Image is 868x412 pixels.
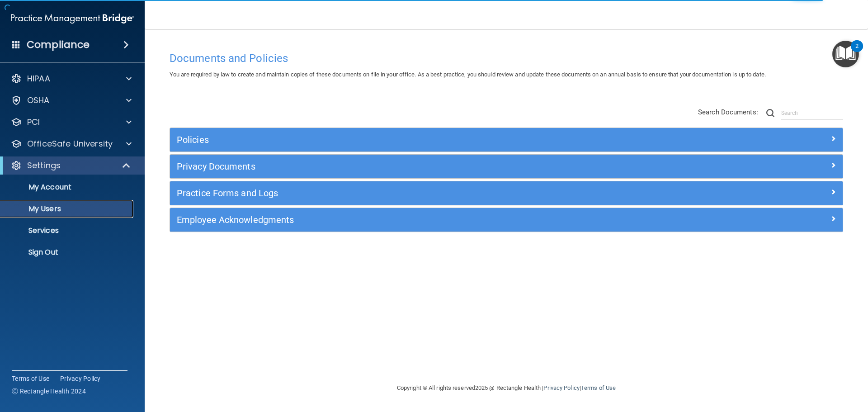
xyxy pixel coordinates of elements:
[177,161,668,171] h5: Privacy Documents
[170,52,843,64] h4: Documents and Policies
[27,73,50,84] p: HIPAA
[177,215,668,225] h5: Employee Acknowledgments
[177,213,836,227] a: Employee Acknowledgments
[27,117,40,128] p: PCI
[766,109,774,117] img: ic-search.3b580494.png
[543,384,579,391] a: Privacy Policy
[177,188,668,198] h5: Practice Forms and Logs
[170,71,766,78] span: You are required by law to create and maintain copies of these documents on file in your office. ...
[27,160,61,171] p: Settings
[581,384,616,391] a: Terms of Use
[27,38,90,51] h4: Compliance
[6,183,129,192] p: My Account
[712,348,857,384] iframe: Drift Widget Chat Controller
[6,226,129,235] p: Services
[27,95,50,106] p: OSHA
[11,160,131,171] a: Settings
[177,159,836,174] a: Privacy Documents
[177,186,836,200] a: Practice Forms and Logs
[855,46,859,58] div: 2
[60,374,101,383] a: Privacy Policy
[177,135,668,145] h5: Policies
[6,204,129,213] p: My Users
[341,374,671,403] div: Copyright © All rights reserved 2025 @ Rectangle Health | |
[11,117,132,128] a: PCI
[12,374,49,383] a: Terms of Use
[11,9,134,28] img: PMB logo
[177,133,836,147] a: Policies
[11,138,132,149] a: OfficeSafe University
[6,248,129,257] p: Sign Out
[832,41,859,67] button: Open Resource Center, 2 new notifications
[11,95,132,106] a: OSHA
[12,387,86,396] span: Ⓒ Rectangle Health 2024
[27,138,113,149] p: OfficeSafe University
[698,108,758,116] span: Search Documents:
[11,73,132,84] a: HIPAA
[781,106,843,120] input: Search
